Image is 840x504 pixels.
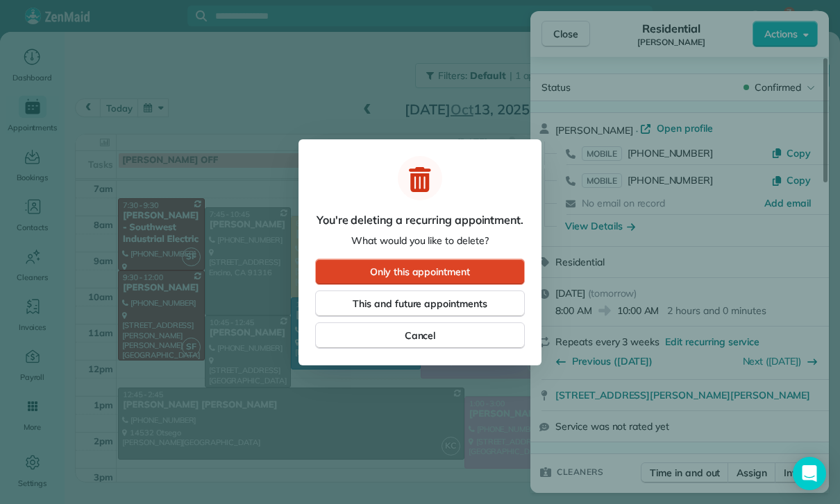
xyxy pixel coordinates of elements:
span: What would you like to delete? [351,234,489,247]
span: Only this appointment [370,265,470,279]
button: Only this appointment [315,259,525,285]
span: This and future appointments [353,297,487,311]
span: Cancel [405,329,436,342]
span: You're deleting a recurring appointment. [317,211,523,228]
button: Cancel [315,322,525,349]
button: This and future appointments [315,290,525,317]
